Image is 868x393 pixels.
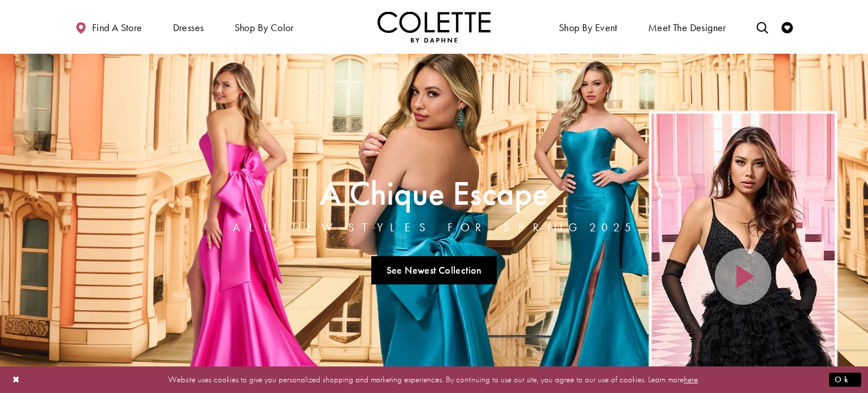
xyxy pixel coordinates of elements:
p: Website uses cookies to give you personalized shopping and marketing experiences. By continuing t... [81,372,787,387]
span: Shop by color [232,11,297,42]
a: Find a store [72,11,145,42]
span: Shop by color [235,22,294,33]
a: Meet the designer [645,11,729,42]
span: Dresses [170,11,207,42]
img: Colette by Daphne [377,11,491,42]
a: Visit Home Page [377,11,491,42]
button: Submit Dialog [829,373,861,387]
span: Meet the designer [648,22,726,33]
span: Dresses [173,22,204,33]
a: Check Wishlist [779,11,796,42]
a: here [684,374,698,385]
span: Shop By Event [556,11,620,42]
span: Find a store [92,22,142,33]
ul: Slider Links [229,252,639,289]
a: Toggle search [754,11,771,42]
span: Shop By Event [559,22,618,33]
button: Close Dialog [7,370,26,390]
a: See Newest Collection A Chique Escape All New Styles For Spring 2025 [371,256,497,284]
